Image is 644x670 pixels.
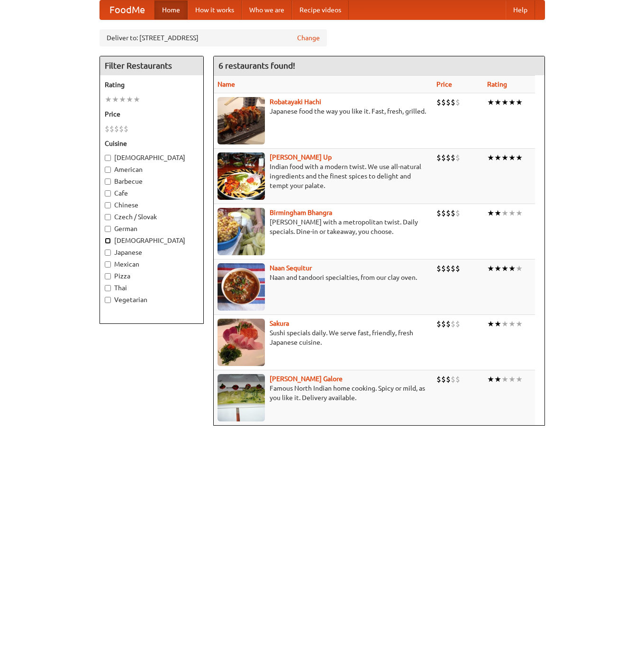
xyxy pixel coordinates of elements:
[451,319,455,329] li: $
[441,152,446,163] li: $
[218,273,429,282] p: Naan and tandoori specialties, from our clay oven.
[501,319,508,329] li: ★
[455,97,460,107] li: $
[516,374,523,384] li: ★
[270,264,312,272] a: Naan Sequitur
[105,283,199,293] label: Thai
[126,94,133,105] li: ★
[446,263,451,274] li: $
[487,152,494,163] li: ★
[105,236,199,245] label: [DEMOGRAPHIC_DATA]
[218,374,265,421] img: currygalore.jpg
[446,208,451,218] li: $
[436,152,441,163] li: $
[436,319,441,329] li: $
[105,250,111,256] input: Japanese
[441,97,446,107] li: $
[105,167,111,173] input: American
[441,208,446,218] li: $
[154,0,188,19] a: Home
[105,297,111,303] input: Vegetarian
[451,208,455,218] li: $
[494,208,501,218] li: ★
[105,124,109,134] li: $
[105,285,111,291] input: Thai
[218,328,429,347] p: Sushi specials daily. We serve fast, friendly, fresh Japanese cuisine.
[506,0,535,19] a: Help
[124,124,128,134] li: $
[508,319,516,329] li: ★
[436,208,441,218] li: $
[455,319,460,329] li: $
[494,319,501,329] li: ★
[508,152,516,163] li: ★
[455,152,460,163] li: $
[105,155,111,161] input: [DEMOGRAPHIC_DATA]
[451,263,455,274] li: $
[218,384,429,402] p: Famous North Indian home cooking. Spicy or mild, as you like it. Delivery available.
[297,33,320,43] a: Change
[218,80,235,88] a: Name
[446,374,451,384] li: $
[105,188,199,198] label: Cafe
[292,0,349,19] a: Recipe videos
[105,295,199,304] label: Vegetarian
[100,0,154,19] a: FoodMe
[105,224,199,233] label: German
[105,177,199,186] label: Barbecue
[105,248,199,257] label: Japanese
[446,97,451,107] li: $
[455,374,460,384] li: $
[100,56,203,75] h4: Filter Restaurants
[105,271,199,281] label: Pizza
[218,61,295,70] ng-pluralize: 6 restaurants found!
[494,263,501,274] li: ★
[270,98,321,106] a: Robatayaki Hachi
[516,263,523,274] li: ★
[119,94,126,105] li: ★
[455,263,460,274] li: $
[436,263,441,274] li: $
[494,97,501,107] li: ★
[105,212,199,222] label: Czech / Slovak
[242,0,292,19] a: Who we are
[436,97,441,107] li: $
[105,109,199,119] h5: Price
[501,374,508,384] li: ★
[487,319,494,329] li: ★
[455,208,460,218] li: $
[105,226,111,232] input: German
[508,374,516,384] li: ★
[516,319,523,329] li: ★
[100,29,327,46] div: Deliver to: [STREET_ADDRESS]
[494,374,501,384] li: ★
[218,162,429,190] p: Indian food with a modern twist. We use all-natural ingredients and the finest spices to delight ...
[446,152,451,163] li: $
[487,263,494,274] li: ★
[105,94,112,105] li: ★
[441,374,446,384] li: $
[218,97,265,144] img: robatayaki.jpg
[501,208,508,218] li: ★
[487,97,494,107] li: ★
[451,374,455,384] li: $
[112,94,119,105] li: ★
[270,209,332,216] a: Birmingham Bhangra
[218,208,265,255] img: bhangra.jpg
[270,153,332,161] a: [PERSON_NAME] Up
[487,374,494,384] li: ★
[270,320,289,327] a: Sakura
[109,124,114,134] li: $
[105,238,111,244] input: [DEMOGRAPHIC_DATA]
[218,107,429,116] p: Japanese food the way you like it. Fast, fresh, grilled.
[188,0,242,19] a: How it works
[105,165,199,174] label: American
[516,152,523,163] li: ★
[516,97,523,107] li: ★
[218,263,265,311] img: naansequitur.jpg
